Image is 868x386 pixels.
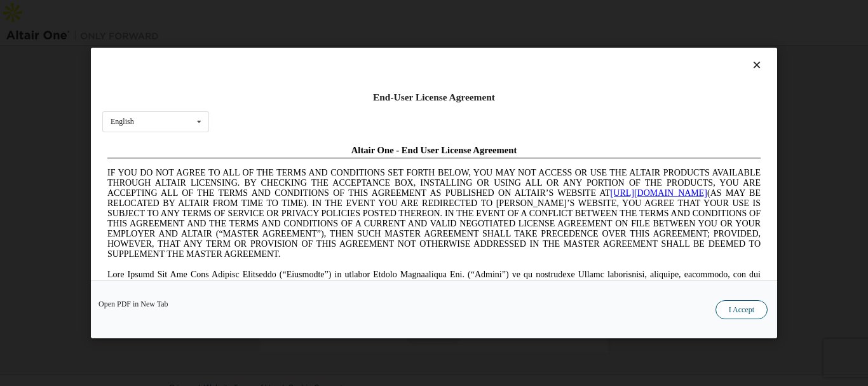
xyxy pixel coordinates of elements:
a: Open PDF in New Tab [98,300,168,308]
span: IF YOU DO NOT AGREE TO ALL OF THE TERMS AND CONDITIONS SET FORTH BELOW, YOU MAY NOT ACCESS OR USE... [5,28,658,119]
div: End-User License Agreement [102,91,766,104]
span: Lore Ipsumd Sit Ame Cons Adipisc Elitseddo (“Eiusmodte”) in utlabor Etdolo Magnaaliqua Eni. (“Adm... [5,130,658,221]
span: Altair One - End User License Agreement [249,5,415,15]
a: [URL][DOMAIN_NAME] [508,48,605,58]
div: English [111,118,134,126]
button: I Accept [715,300,768,319]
